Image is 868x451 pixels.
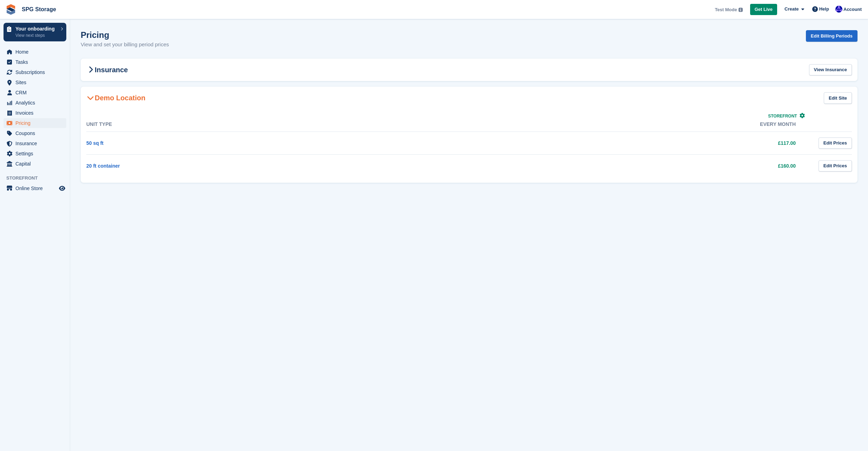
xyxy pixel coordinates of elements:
[4,47,66,57] a: menu
[768,114,805,119] a: Storefront
[824,92,852,104] a: Edit Site
[15,78,58,87] span: Sites
[15,32,57,39] p: View next steps
[835,6,842,13] img: Dominic Oldham
[739,8,743,12] img: icon-info-grey-7440780725fd019a000dd9b08b2336e03edf1995a4989e88bcd33f0948082b44.svg
[448,117,810,132] th: Every month
[843,6,862,13] span: Account
[4,98,66,108] a: menu
[4,78,66,87] a: menu
[58,184,66,193] a: Preview store
[15,47,58,57] span: Home
[806,30,857,42] a: Edit Billing Periods
[6,175,70,182] span: Storefront
[4,57,66,67] a: menu
[86,117,448,132] th: Unit Type
[15,118,58,128] span: Pricing
[15,98,58,108] span: Analytics
[15,57,58,67] span: Tasks
[86,66,128,74] h2: Insurance
[784,6,799,13] span: Create
[4,183,66,193] a: menu
[81,30,169,40] h1: Pricing
[4,88,66,97] a: menu
[6,4,16,15] img: stora-icon-8386f47178a22dfd0bd8f6a31ec36ba5ce8667c1dd55bd0f319d3a0aa187defe.svg
[448,132,810,154] td: £117.00
[809,64,852,76] a: View Insurance
[755,6,773,13] span: Get Live
[81,41,169,49] p: View and set your billing period prices
[86,140,104,146] a: 50 sq ft
[15,159,58,169] span: Capital
[768,114,797,119] span: Storefront
[19,4,59,15] a: SPG Storage
[819,137,852,149] a: Edit Prices
[4,118,66,128] a: menu
[15,26,57,31] p: Your onboarding
[448,154,810,177] td: £160.00
[4,23,66,41] a: Your onboarding View next steps
[4,67,66,77] a: menu
[86,94,145,102] h2: Demo Location
[15,67,58,77] span: Subscriptions
[86,163,120,169] a: 20 ft container
[4,108,66,118] a: menu
[15,128,58,138] span: Coupons
[15,88,58,97] span: CRM
[15,183,58,193] span: Online Store
[15,149,58,159] span: Settings
[4,139,66,148] a: menu
[715,6,737,13] span: Test Mode
[4,128,66,138] a: menu
[750,4,777,15] a: Get Live
[4,149,66,159] a: menu
[819,6,829,13] span: Help
[15,139,58,148] span: Insurance
[15,108,58,118] span: Invoices
[819,160,852,172] a: Edit Prices
[4,159,66,169] a: menu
